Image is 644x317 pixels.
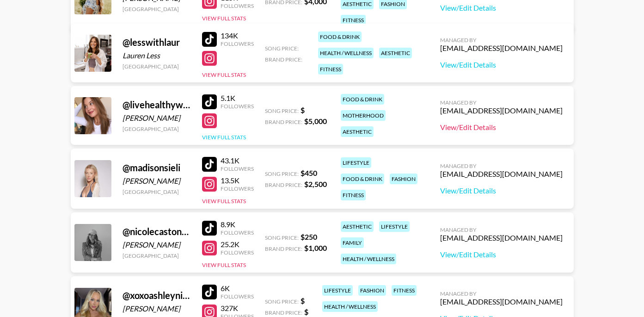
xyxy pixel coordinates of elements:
[123,304,191,313] div: [PERSON_NAME]
[341,237,364,248] div: family
[318,64,343,75] div: fitness
[440,99,563,106] div: Managed By
[265,245,302,252] span: Brand Price:
[265,309,302,316] span: Brand Price:
[221,93,254,103] div: 5.1K
[304,180,327,188] strong: $ 2,500
[440,297,563,306] div: [EMAIL_ADDRESS][DOMAIN_NAME]
[440,226,563,233] div: Managed By
[221,284,254,293] div: 6K
[392,285,417,296] div: fitness
[440,106,563,115] div: [EMAIL_ADDRESS][DOMAIN_NAME]
[265,181,302,188] span: Brand Price:
[301,296,305,305] strong: $
[440,186,563,195] a: View/Edit Details
[440,250,563,259] a: View/Edit Details
[265,45,299,52] span: Song Price:
[440,169,563,179] div: [EMAIL_ADDRESS][DOMAIN_NAME]
[202,71,246,78] button: View Full Stats
[123,6,191,12] div: [GEOGRAPHIC_DATA]
[221,249,254,256] div: Followers
[304,243,327,252] strong: $ 1,000
[341,221,374,232] div: aesthetic
[322,285,353,296] div: lifestyle
[221,229,254,236] div: Followers
[440,37,563,44] div: Managed By
[265,118,302,125] span: Brand Price:
[123,99,191,111] div: @ livehealthywithlexi
[379,48,412,58] div: aesthetic
[123,226,191,237] div: @ nicolecastonguayhogan
[221,176,254,185] div: 13.5K
[123,125,191,132] div: [GEOGRAPHIC_DATA]
[341,190,366,200] div: fitness
[221,165,254,172] div: Followers
[221,240,254,249] div: 25.2K
[265,56,302,63] span: Brand Price:
[202,261,246,268] button: View Full Stats
[304,117,327,125] strong: $ 5,000
[202,198,246,205] button: View Full Stats
[301,232,317,241] strong: $ 250
[440,60,563,69] a: View/Edit Details
[123,37,191,48] div: @ lesswithlaur
[221,2,254,9] div: Followers
[301,168,317,177] strong: $ 450
[265,298,299,305] span: Song Price:
[301,106,305,114] strong: $
[221,156,254,165] div: 43.1K
[123,63,191,70] div: [GEOGRAPHIC_DATA]
[123,176,191,186] div: [PERSON_NAME]
[379,221,410,232] div: lifestyle
[265,234,299,241] span: Song Price:
[221,185,254,192] div: Followers
[202,134,246,141] button: View Full Stats
[341,94,384,105] div: food & drink
[440,44,563,53] div: [EMAIL_ADDRESS][DOMAIN_NAME]
[390,174,417,184] div: fashion
[123,162,191,174] div: @ madisonsieli
[304,307,308,316] strong: $
[221,31,254,40] div: 134K
[440,123,563,132] a: View/Edit Details
[265,107,299,114] span: Song Price:
[341,254,396,264] div: health / wellness
[221,103,254,110] div: Followers
[341,15,366,25] div: fitness
[318,48,374,58] div: health / wellness
[440,290,563,297] div: Managed By
[123,290,191,301] div: @ xoxoashleynicole
[123,188,191,195] div: [GEOGRAPHIC_DATA]
[221,304,254,313] div: 327K
[202,15,246,22] button: View Full Stats
[440,3,563,12] a: View/Edit Details
[221,40,254,47] div: Followers
[123,240,191,249] div: [PERSON_NAME]
[322,301,378,312] div: health / wellness
[341,174,384,184] div: food & drink
[341,157,371,168] div: lifestyle
[123,51,191,60] div: Lauren Less
[341,126,374,137] div: aesthetic
[221,293,254,300] div: Followers
[123,252,191,259] div: [GEOGRAPHIC_DATA]
[341,110,386,121] div: motherhood
[358,285,386,296] div: fashion
[123,113,191,123] div: [PERSON_NAME]
[265,170,299,177] span: Song Price:
[440,233,563,242] div: [EMAIL_ADDRESS][DOMAIN_NAME]
[440,162,563,169] div: Managed By
[221,220,254,229] div: 8.9K
[318,31,362,42] div: food & drink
